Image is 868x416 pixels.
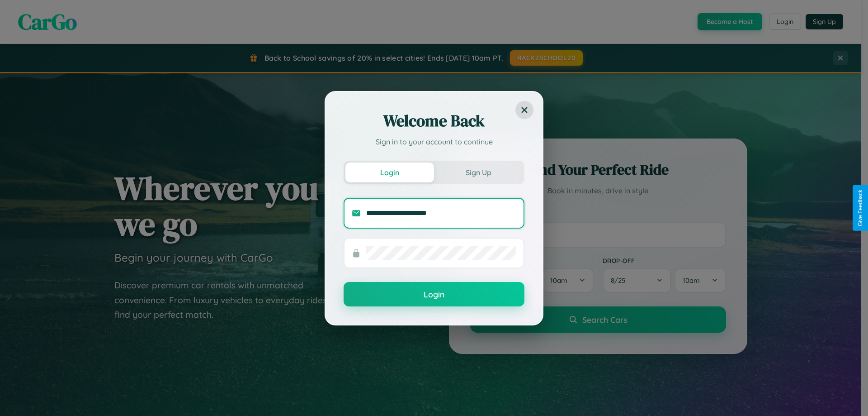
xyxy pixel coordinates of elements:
[344,282,524,306] button: Login
[345,163,434,182] button: Login
[857,190,863,226] div: Give Feedback
[344,110,524,132] h2: Welcome Back
[434,163,523,182] button: Sign Up
[344,136,524,147] p: Sign in to your account to continue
